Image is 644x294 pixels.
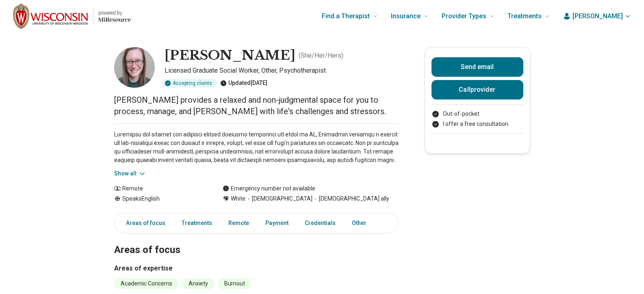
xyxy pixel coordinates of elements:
a: Home page [13,3,131,29]
span: Insurance [391,11,421,22]
li: Anxiety [182,278,215,289]
h1: [PERSON_NAME] [165,47,295,64]
a: Remote [223,215,254,231]
a: Areas of focus [116,215,170,231]
button: [PERSON_NAME] [563,11,631,21]
a: Treatments [177,215,217,231]
div: Updated [DATE] [220,79,267,88]
span: White [231,195,245,203]
p: [PERSON_NAME] provides a relaxed and non-judgmental space for you to process, manage, and [PERSON... [114,94,399,117]
p: powered by [98,10,131,16]
span: Find a Therapist [322,11,370,22]
p: ( She/Her/Hers ) [299,51,343,61]
div: Emergency number not available [223,184,315,193]
div: Accepting clients [161,79,217,88]
span: Treatments [507,11,542,22]
a: Credentials [300,215,340,231]
img: Elizabeth Kunz, Licensed Graduate Social Worker [114,47,155,88]
li: Burnout [218,278,252,289]
button: Show all [114,169,146,178]
div: Speaks English [114,195,206,203]
span: [DEMOGRAPHIC_DATA] [245,195,312,203]
h2: Areas of focus [114,224,399,257]
a: Payment [260,215,293,231]
li: Academic Concerns [114,278,179,289]
ul: Payment options [432,110,523,128]
button: Send email [432,57,523,77]
button: Callprovider [432,80,523,99]
span: Provider Types [442,11,486,22]
p: Licensed Graduate Social Worker, Other, Psychotherapist [165,66,399,76]
li: Out-of-pocket [432,110,523,118]
div: Remote [114,184,206,193]
li: I offer a free consultation [432,120,523,128]
h3: Areas of expertise [114,264,399,273]
span: [PERSON_NAME] [572,11,623,21]
a: Other [347,215,376,231]
span: [DEMOGRAPHIC_DATA] ally [312,195,389,203]
p: Loremipsu dol sitamet con adipisci elitsed doeiusmo temporinci utl etdol ma AL, Enimadmin veniamq... [114,130,399,164]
